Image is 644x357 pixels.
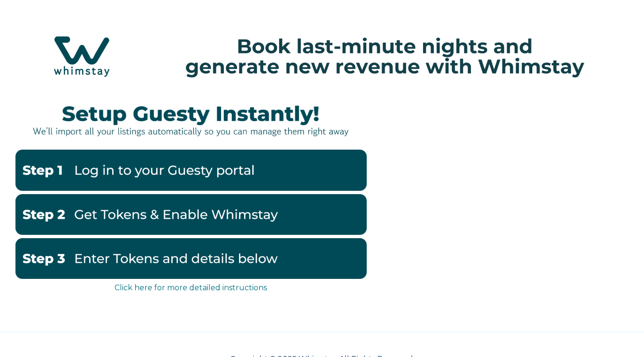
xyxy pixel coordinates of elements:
img: GuestyTokensandenable [15,194,367,235]
img: instantlyguesty [15,93,367,146]
img: Hubspot header for SSOB (4) [9,23,635,89]
img: EnterbelowGuesty [15,238,367,279]
img: Guestystep1-2 [15,150,367,190]
a: Click here for more detailed instructions [115,283,267,292]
